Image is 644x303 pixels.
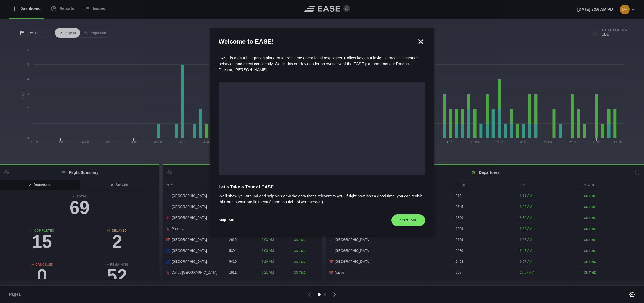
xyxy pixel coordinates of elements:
h2: Welcome to EASE! [219,37,416,46]
button: Skip Tour [219,214,234,226]
span: We’ll show you around and help you view the data that’s relevant to you. If right now isn’t a goo... [219,193,425,205]
iframe: onboarding [219,82,425,175]
span: EASE is a data-integration platform for real-time operational responses. Collect key data insight... [219,56,418,72]
button: Start Tour [391,214,425,226]
span: Page 1 [9,291,23,297]
span: Let’s Take a Tour of EASE [219,184,425,190]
